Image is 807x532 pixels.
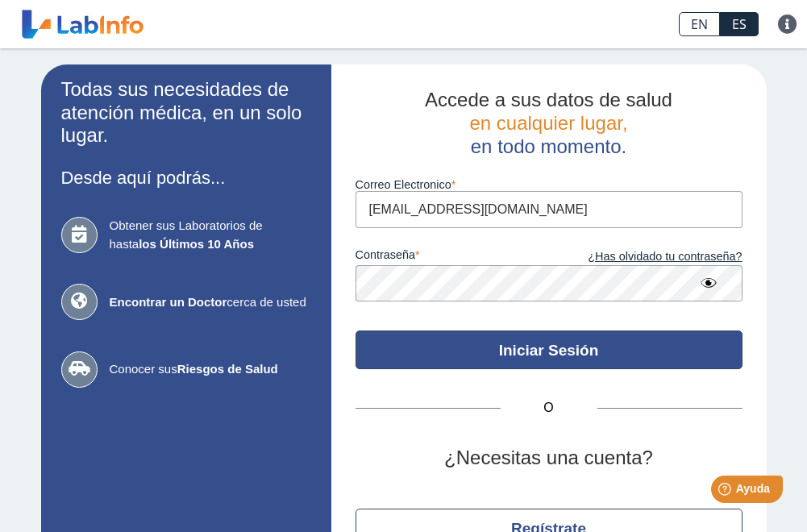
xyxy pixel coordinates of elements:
[61,78,311,148] h2: Todas sus necesidades de atención médica, en un solo lugar.
[663,469,789,514] iframe: Help widget launcher
[110,295,227,309] b: Encontrar un Doctor
[549,248,743,266] a: ¿Has olvidado tu contraseña?
[110,217,311,253] span: Obtener sus Laboratorios de hasta
[425,89,672,110] span: Accede a sus datos de salud
[501,398,597,418] span: O
[139,237,254,251] b: los Últimos 10 Años
[356,248,549,266] label: contraseña
[720,12,759,36] a: ES
[679,12,720,36] a: EN
[110,293,311,312] span: cerca de usted
[471,135,626,157] span: en todo momento.
[61,168,311,188] h3: Desde aquí podrás...
[356,178,743,191] label: Correo Electronico
[469,112,627,134] span: en cualquier lugar,
[356,330,743,369] button: Iniciar Sesión
[356,447,743,470] h2: ¿Necesitas una cuenta?
[110,360,311,379] span: Conocer sus
[177,362,278,376] b: Riesgos de Salud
